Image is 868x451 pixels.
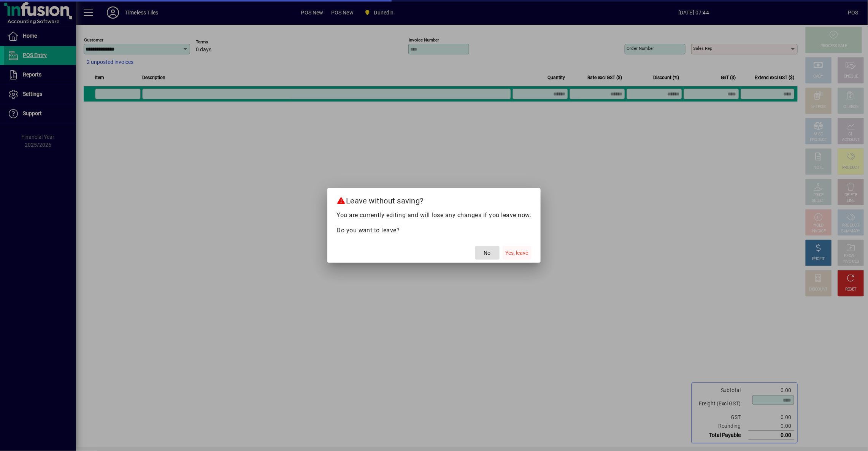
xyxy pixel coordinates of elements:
button: No [475,246,500,260]
button: Yes, leave [503,246,532,260]
span: Yes, leave [506,249,528,257]
p: You are currently editing and will lose any changes if you leave now. [336,211,532,220]
h2: Leave without saving? [327,188,541,210]
span: No [484,249,491,257]
p: Do you want to leave? [336,226,532,235]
